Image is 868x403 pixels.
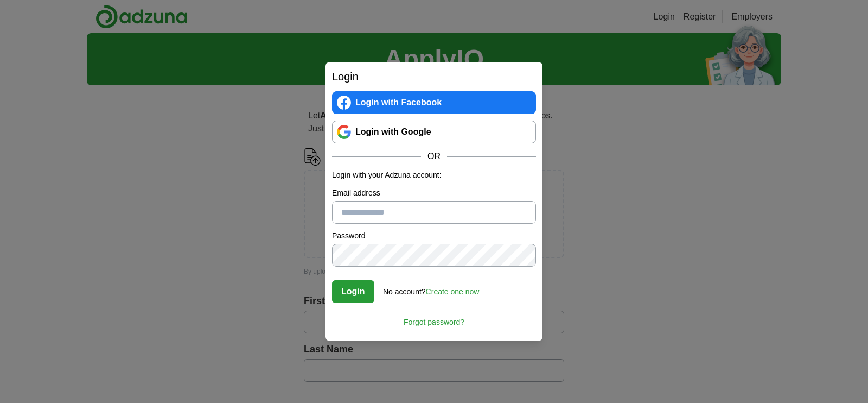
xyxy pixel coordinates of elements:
div: No account? [383,280,479,298]
label: Email address [332,187,536,199]
a: Create one now [426,287,480,296]
span: OR [421,150,447,163]
button: Login [332,280,374,303]
a: Login with Facebook [332,91,536,114]
a: Forgot password? [332,310,536,328]
label: Password [332,230,536,242]
a: Login with Google [332,121,536,143]
h2: Login [332,68,536,85]
p: Login with your Adzuna account: [332,169,536,181]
